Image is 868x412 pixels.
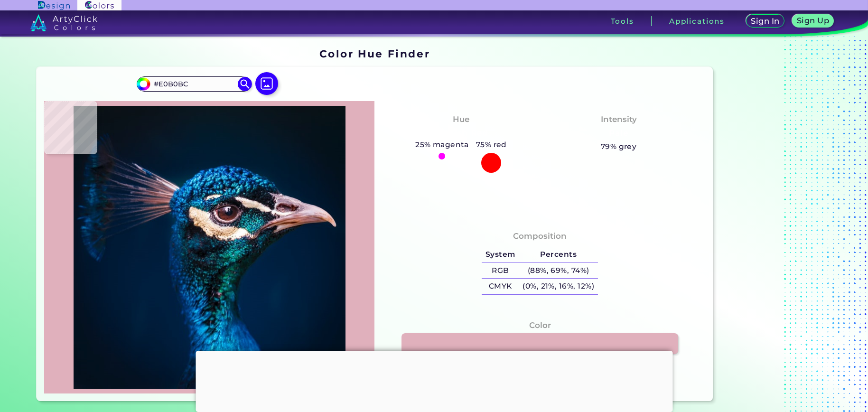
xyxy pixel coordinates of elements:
img: logo_artyclick_colors_white.svg [30,14,97,31]
h4: Composition [513,229,567,243]
iframe: Advertisement [717,45,835,405]
h5: 25% magenta [411,139,472,151]
a: Sign In [748,15,783,27]
iframe: Advertisement [196,351,672,410]
h5: Sign Up [798,17,828,24]
h4: Color [529,318,551,332]
a: Sign Up [794,15,832,27]
h5: (0%, 21%, 16%, 12%) [519,279,598,294]
h5: 75% red [472,139,511,151]
h4: Intensity [601,112,637,126]
h5: System [482,247,519,262]
h4: Hue [453,112,469,126]
input: type color.. [150,77,238,90]
h5: (88%, 69%, 74%) [519,263,598,279]
img: img_pavlin.jpg [49,106,370,389]
img: icon search [238,77,252,91]
h5: Sign In [752,18,778,25]
h5: RGB [482,263,519,279]
img: icon picture [255,72,278,95]
img: ArtyClick Design logo [38,1,70,10]
h5: Percents [519,247,598,262]
h5: 79% grey [601,140,637,153]
h3: Tools [611,18,634,25]
h1: Color Hue Finder [319,47,430,61]
h3: Pale [605,128,632,139]
h3: Pinkish Red [430,128,492,139]
h5: CMYK [482,279,519,294]
h3: Applications [669,18,725,25]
